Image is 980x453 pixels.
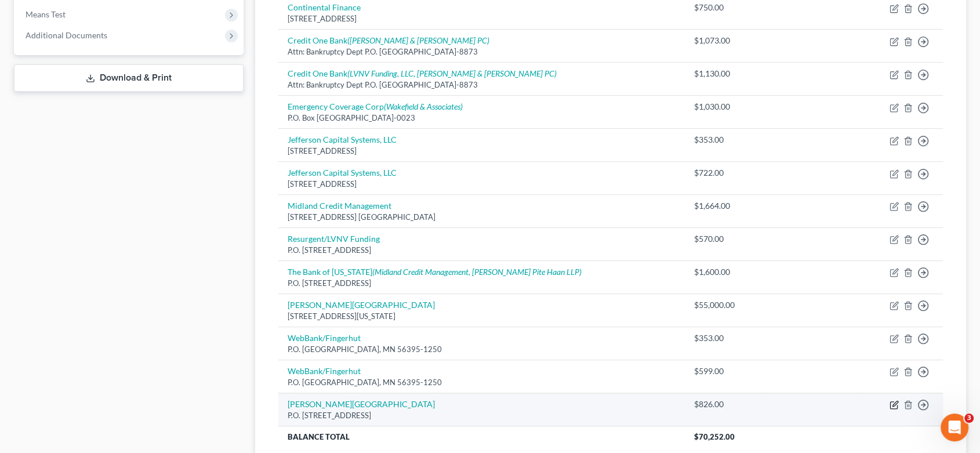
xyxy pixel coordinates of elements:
[26,30,107,40] span: Additional Documents
[288,68,557,78] a: Credit One Bank(LVNV Funding, LLC, [PERSON_NAME] & [PERSON_NAME] PC)
[694,332,753,344] div: $353.00
[941,414,968,441] iframe: Intercom live chat
[278,426,685,447] th: Balance Total
[694,398,753,410] div: $826.00
[288,333,361,343] a: WebBank/Fingerhut
[372,267,582,277] i: (Midland Credit Management, [PERSON_NAME] Pite Haan LLP)
[288,344,676,355] div: P.O. [GEOGRAPHIC_DATA], MN 56395-1250
[288,46,676,57] div: Attn: Bankruptcy Dept P.O. [GEOGRAPHIC_DATA]-8873
[288,13,676,24] div: [STREET_ADDRESS]
[694,167,753,179] div: $722.00
[26,9,66,19] span: Means Test
[694,200,753,212] div: $1,664.00
[384,102,463,111] i: (Wakefield & Associates)
[694,233,753,245] div: $570.00
[288,212,676,223] div: [STREET_ADDRESS] [GEOGRAPHIC_DATA]
[694,432,735,441] span: $70,252.00
[694,299,753,311] div: $55,000.00
[288,410,676,421] div: P.O. [STREET_ADDRESS]
[288,267,582,277] a: The Bank of [US_STATE](Midland Credit Management, [PERSON_NAME] Pite Haan LLP)
[288,102,463,111] a: Emergency Coverage Corp(Wakefield & Associates)
[288,300,435,310] a: [PERSON_NAME][GEOGRAPHIC_DATA]
[288,79,676,90] div: Attn: Bankruptcy Dept P.O. [GEOGRAPHIC_DATA]-8873
[347,68,557,78] i: (LVNV Funding, LLC, [PERSON_NAME] & [PERSON_NAME] PC)
[288,113,676,124] div: P.O. Box [GEOGRAPHIC_DATA]-0023
[288,366,361,376] a: WebBank/Fingerhut
[288,146,676,157] div: [STREET_ADDRESS]
[288,399,435,409] a: [PERSON_NAME][GEOGRAPHIC_DATA]
[288,179,676,190] div: [STREET_ADDRESS]
[694,266,753,278] div: $1,600.00
[694,134,753,146] div: $353.00
[288,201,391,211] a: Midland Credit Management
[288,311,676,322] div: [STREET_ADDRESS][US_STATE]
[288,135,397,144] a: Jefferson Capital Systems, LLC
[694,365,753,377] div: $599.00
[288,377,676,388] div: P.O. [GEOGRAPHIC_DATA], MN 56395-1250
[288,278,676,289] div: P.O. [STREET_ADDRESS]
[694,2,753,13] div: $750.00
[964,414,974,423] span: 3
[694,68,753,79] div: $1,130.00
[288,35,489,45] a: Credit One Bank([PERSON_NAME] & [PERSON_NAME] PC)
[288,245,676,256] div: P.O. [STREET_ADDRESS]
[288,2,361,12] a: Continental Finance
[288,168,397,177] a: Jefferson Capital Systems, LLC
[347,35,489,45] i: ([PERSON_NAME] & [PERSON_NAME] PC)
[288,234,380,244] a: Resurgent/LVNV Funding
[14,64,244,92] a: Download & Print
[694,35,753,46] div: $1,073.00
[694,101,753,113] div: $1,030.00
